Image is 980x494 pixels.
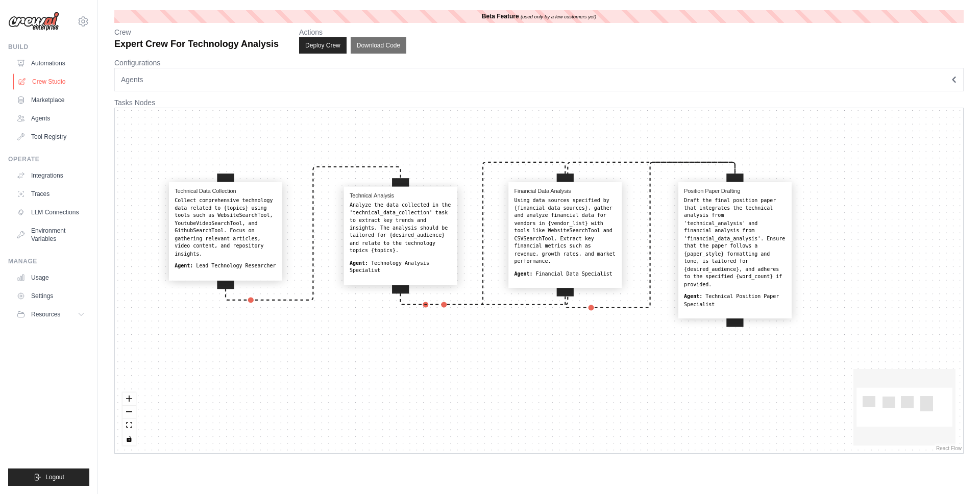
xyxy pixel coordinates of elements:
[514,270,616,278] div: Financial Data Specialist
[299,37,347,54] button: Deploy Crew
[12,223,89,247] a: Environment Variables
[684,188,786,194] h4: Position Paper Drafting
[12,55,89,71] a: Automations
[508,182,622,288] div: Financial Data AnalysisUsing data sources specified by {financial_data_sources}, gather and analy...
[12,288,89,304] a: Settings
[12,167,89,184] a: Integrations
[350,192,452,199] h4: Technical Analysis
[175,197,277,258] div: Collect comprehensive technology data related to {topics} using tools such as WebsiteSearchTool, ...
[45,473,64,481] span: Logout
[401,162,566,308] g: Edge from technical_analysis to financial_data_analysis
[122,406,136,419] button: zoom out
[521,14,596,19] i: (used only by a few customers yet)
[169,182,282,280] div: Technical Data CollectionCollect comprehensive technology data related to {topics} using tools su...
[514,188,616,194] h4: Financial Data Analysis
[299,27,406,37] p: Actions
[8,155,89,163] div: Operate
[684,293,786,308] div: Technical Position Paper Specialist
[114,37,279,51] p: Expert Crew For Technology Analysis
[482,13,519,20] b: Beta Feature
[684,197,786,289] div: Draft the final position paper that integrates the technical analysis from 'technical_analysis' a...
[175,188,277,194] h4: Technical Data Collection
[226,167,401,303] g: Edge from technical_data_collection to technical_analysis
[684,293,702,299] b: Agent:
[13,73,90,90] a: Crew Studio
[31,310,60,318] span: Resources
[12,306,89,323] button: Resources
[121,75,143,85] span: Agents
[8,12,59,31] img: Logo
[12,92,89,108] a: Marketplace
[114,68,964,91] button: Agents
[114,58,964,68] p: Configurations
[514,270,532,276] b: Agent:
[8,257,89,265] div: Manage
[401,162,735,308] g: Edge from technical_analysis to position_paper_drafting
[565,162,735,310] g: Edge from financial_data_analysis to position_paper_drafting
[114,27,279,37] p: Crew
[350,202,452,255] div: Analyze the data collected in the 'technical_data_collection' task to extract key trends and insi...
[12,129,89,145] a: Tool Registry
[350,259,452,275] div: Technology Analysis Specialist
[350,260,368,265] b: Agent:
[122,419,136,432] button: fit view
[122,392,136,446] div: React Flow controls
[175,263,193,268] b: Agent:
[12,204,89,220] a: LLM Connections
[12,269,89,286] a: Usage
[8,468,89,486] button: Logout
[8,43,89,51] div: Build
[514,197,616,266] div: Using data sources specified by {financial_data_sources}, gather and analyze financial data for v...
[12,186,89,202] a: Traces
[12,110,89,127] a: Agents
[929,445,980,494] iframe: Chat Widget
[351,37,406,54] button: Download Code
[122,392,136,406] button: zoom in
[678,182,792,318] div: Position Paper DraftingDraft the final position paper that integrates the technical analysis from...
[114,97,964,108] p: Tasks Nodes
[175,262,277,270] div: Lead Technology Researcher
[344,187,457,285] div: Technical AnalysisAnalyze the data collected in the 'technical_data_collection' task to extract k...
[122,432,136,446] button: toggle interactivity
